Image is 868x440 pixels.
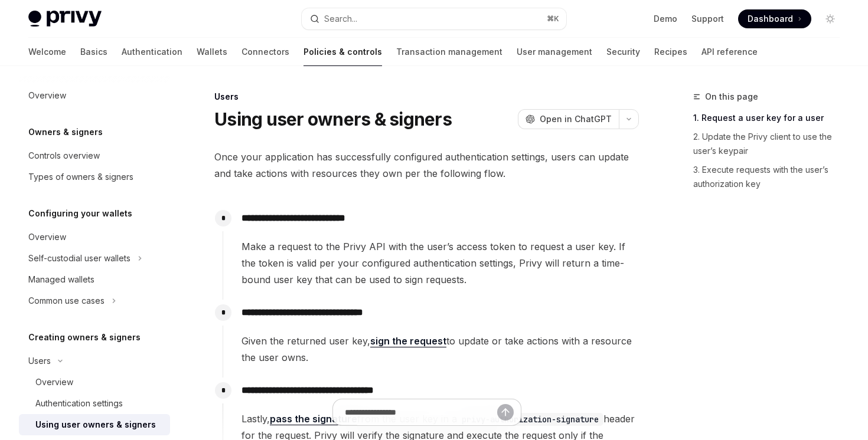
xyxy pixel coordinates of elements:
[738,9,811,28] a: Dashboard
[691,13,724,25] a: Support
[197,38,227,66] a: Wallets
[370,335,446,347] a: sign the request
[242,38,289,66] a: Connectors
[19,145,170,166] a: Controls overview
[654,38,687,66] a: Recipes
[821,9,840,28] button: Toggle dark mode
[28,88,66,103] div: Overview
[28,149,100,163] div: Controls overview
[28,272,94,287] div: Managed wallets
[693,109,849,127] a: 1. Request a user key for a user
[19,414,170,435] a: Using user owners & signers
[748,13,793,25] span: Dashboard
[518,109,619,129] button: Open in ChatGPT
[302,8,566,29] button: Search...⌘K
[28,294,105,308] div: Common use cases
[35,396,123,411] div: Authentication settings
[35,375,73,389] div: Overview
[28,125,103,139] h5: Owners & signers
[28,330,141,344] h5: Creating owners & signers
[497,404,514,421] button: Send message
[242,333,638,366] span: Given the returned user key, to update or take actions with a resource the user owns.
[19,226,170,248] a: Overview
[540,113,612,125] span: Open in ChatGPT
[304,38,382,66] a: Policies & controls
[28,11,102,27] img: light logo
[80,38,107,66] a: Basics
[214,149,639,182] span: Once your application has successfully configured authentication settings, users can update and t...
[547,14,559,24] span: ⌘ K
[122,38,182,66] a: Authentication
[214,91,639,103] div: Users
[606,38,640,66] a: Security
[35,418,156,432] div: Using user owners & signers
[701,38,758,66] a: API reference
[396,38,502,66] a: Transaction management
[28,38,66,66] a: Welcome
[19,166,170,188] a: Types of owners & signers
[242,238,638,288] span: Make a request to the Privy API with the user’s access token to request a user key. If the token ...
[19,393,170,414] a: Authentication settings
[28,251,130,265] div: Self-custodial user wallets
[654,13,677,25] a: Demo
[517,38,592,66] a: User management
[28,230,66,244] div: Overview
[19,269,170,290] a: Managed wallets
[214,109,452,130] h1: Using user owners & signers
[19,372,170,393] a: Overview
[693,160,849,193] a: 3. Execute requests with the user’s authorization key
[693,127,849,160] a: 2. Update the Privy client to use the user’s keypair
[324,12,357,26] div: Search...
[28,170,133,184] div: Types of owners & signers
[705,90,758,104] span: On this page
[28,206,132,221] h5: Configuring your wallets
[19,85,170,106] a: Overview
[28,354,51,368] div: Users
